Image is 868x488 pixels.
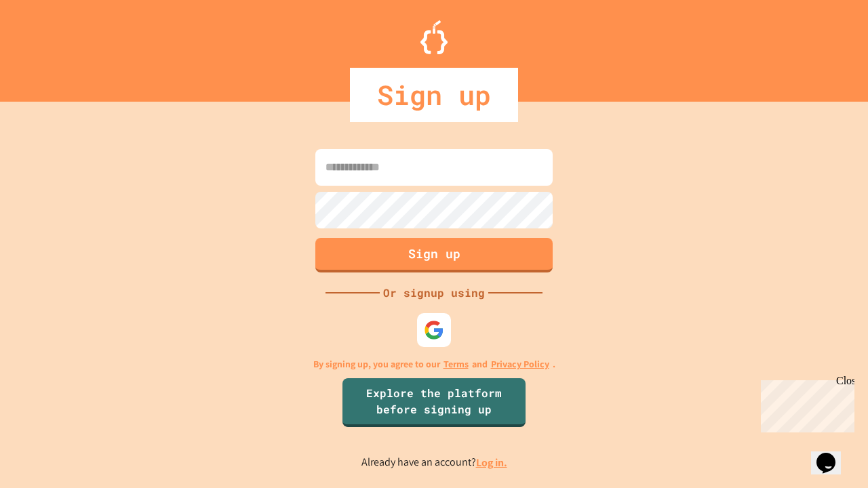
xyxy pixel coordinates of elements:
[350,68,518,122] div: Sign up
[5,5,94,86] div: Chat with us now!Close
[380,285,488,301] div: Or signup using
[443,357,469,371] a: Terms
[420,20,448,54] img: Logo.svg
[424,320,444,340] img: google-icon.svg
[342,378,526,427] a: Explore the platform before signing up
[476,455,507,470] a: Log in.
[811,434,854,474] iframe: chat widget
[361,454,507,471] p: Already have an account?
[755,375,854,432] iframe: chat widget
[313,357,555,371] p: By signing up, you agree to our and .
[491,357,549,371] a: Privacy Policy
[315,238,553,272] button: Sign up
